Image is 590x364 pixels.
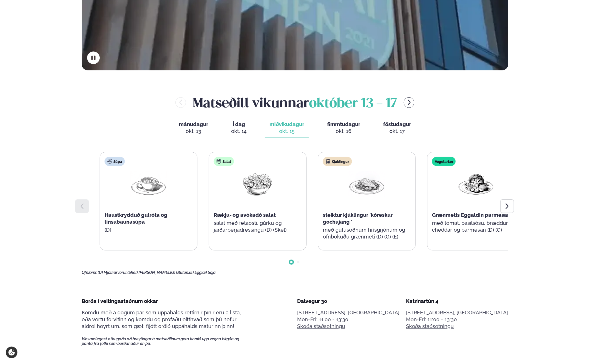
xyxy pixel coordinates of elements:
[432,220,520,233] p: með tómat, basilsósu, bræddum cheddar og parmesan (D) (G)
[82,298,158,304] span: Borða í veitingastaðnum okkar
[202,270,216,275] span: (S) Soja
[326,159,330,164] img: chicken.svg
[383,128,411,135] div: okt. 17
[404,97,414,108] button: menu-btn-right
[189,270,202,275] span: (E) Egg,
[323,212,393,225] span: steiktur kjúklingur ´kóreskur gochujang ´
[458,171,494,197] img: Vegan.png
[323,157,352,166] div: Kjúklingur
[170,270,189,275] span: (G) Glúten,
[406,316,508,323] div: Mon-Fri: 11:00 - 13:30
[297,309,399,316] p: [STREET_ADDRESS], [GEOGRAPHIC_DATA]
[323,119,365,137] button: fimmtudagur okt. 16
[127,270,170,275] span: (Skel) [PERSON_NAME],
[107,159,112,164] img: soup.svg
[179,121,208,127] span: mánudagur
[214,220,302,233] p: salat með fetaosti, gúrku og jarðarberjadressingu (D) (Skel)
[214,157,234,166] div: Salat
[265,119,309,137] button: miðvikudagur okt. 15
[105,227,193,233] p: (D)
[327,128,360,135] div: okt. 16
[406,323,454,330] a: Skoða staðsetningu
[82,337,249,346] span: Vinsamlegast athugaðu að breytingar á matseðlinum geta komið upp vegna birgða og panta frá fólki ...
[227,119,251,137] button: Í dag okt. 14
[174,119,213,137] button: mánudagur okt. 13
[406,309,508,316] p: [STREET_ADDRESS], [GEOGRAPHIC_DATA]
[297,261,299,263] span: Go to slide 2
[130,171,167,197] img: Soup.png
[82,310,241,329] span: Komdu með á dögum þar sem uppáhalds réttirnir þínir eru á lista, eða vertu forvitinn og komdu og ...
[105,157,125,166] div: Súpa
[179,128,208,135] div: okt. 13
[309,98,397,110] span: október 13 - 17
[432,157,456,166] div: Vegetarian
[105,212,167,225] span: Haustkrydduð gulróta og linsubaunasúpa
[98,270,127,275] span: (D) Mjólkurvörur,
[290,261,293,263] span: Go to slide 1
[217,159,221,164] img: salad.svg
[349,171,385,197] img: Chicken-breast.png
[379,119,416,137] button: föstudagur okt. 17
[175,97,186,108] button: menu-btn-left
[383,121,411,127] span: föstudagur
[323,227,411,240] p: með gufusoðnum hrísgrjónum og ofnbökuðu grænmeti (D) (G) (E)
[231,128,247,135] div: okt. 14
[231,121,247,128] span: Í dag
[6,347,17,358] a: Cookie settings
[269,128,304,135] div: okt. 15
[297,298,399,305] div: Dalvegur 30
[406,298,508,305] div: Katrínartún 4
[239,171,276,197] img: Salad.png
[327,121,360,127] span: fimmtudagur
[297,323,345,330] a: Skoða staðsetningu
[214,212,276,218] span: Rækju- og avókadó salat
[269,121,304,127] span: miðvikudagur
[193,93,397,112] h2: Matseðill vikunnar
[432,212,510,218] span: Grænmetis Eggaldin parmesan
[82,270,97,275] span: Ofnæmi:
[297,316,399,323] div: Mon-Fri: 11:00 - 13:30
